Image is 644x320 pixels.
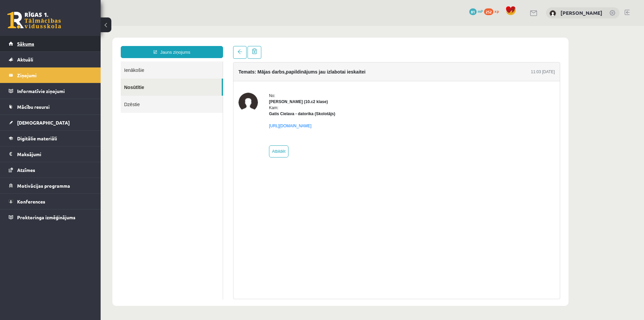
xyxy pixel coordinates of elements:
a: [DEMOGRAPHIC_DATA] [9,115,92,130]
div: No: [168,67,234,73]
a: Dzēstie [20,70,122,87]
a: Jauns ziņojums [20,20,122,32]
a: Ienākošie [20,36,122,53]
span: Motivācijas programma [17,183,70,189]
span: Proktoringa izmēģinājums [17,214,75,220]
div: 11:03 [DATE] [430,43,454,49]
span: Sākums [17,41,34,47]
img: Daira Medne [138,67,157,86]
a: Informatīvie ziņojumi [9,83,92,99]
legend: Maksājumi [17,146,92,162]
span: Atzīmes [17,167,35,173]
span: 252 [484,8,493,15]
a: Nosūtītie [20,53,121,70]
h4: Temats: Mājas darbs,papildinājums jau izlabotai ieskaitei [138,43,265,49]
span: xp [494,8,499,14]
a: Konferences [9,194,92,209]
a: Mācību resursi [9,99,92,115]
span: mP [478,8,483,14]
a: 252 xp [484,8,502,14]
span: Aktuāli [17,56,33,62]
img: Daira Medne [549,10,556,17]
a: Ziņojumi [9,67,92,83]
span: [DEMOGRAPHIC_DATA] [17,120,70,126]
legend: Ziņojumi [17,67,92,83]
a: Proktoringa izmēģinājums [9,210,92,225]
a: [URL][DOMAIN_NAME] [168,98,211,102]
div: Kam: [168,79,234,91]
strong: [PERSON_NAME] (10.c2 klase) [168,74,227,78]
a: Rīgas 1. Tālmācības vidusskola [7,12,61,29]
a: Atbildēt [168,120,188,132]
a: Maksājumi [9,146,92,162]
legend: Informatīvie ziņojumi [17,83,92,99]
span: Konferences [17,198,45,204]
strong: Gatis Cielava - datorika (Skolotājs) [168,86,234,90]
a: Motivācijas programma [9,178,92,193]
span: Mācību resursi [17,104,50,110]
a: Aktuāli [9,52,92,67]
a: 81 mP [469,8,483,14]
a: [PERSON_NAME] [560,9,602,16]
a: Sākums [9,36,92,51]
span: Digitālie materiāli [17,135,57,141]
a: Digitālie materiāli [9,131,92,146]
a: Atzīmes [9,162,92,178]
span: 81 [469,8,477,15]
